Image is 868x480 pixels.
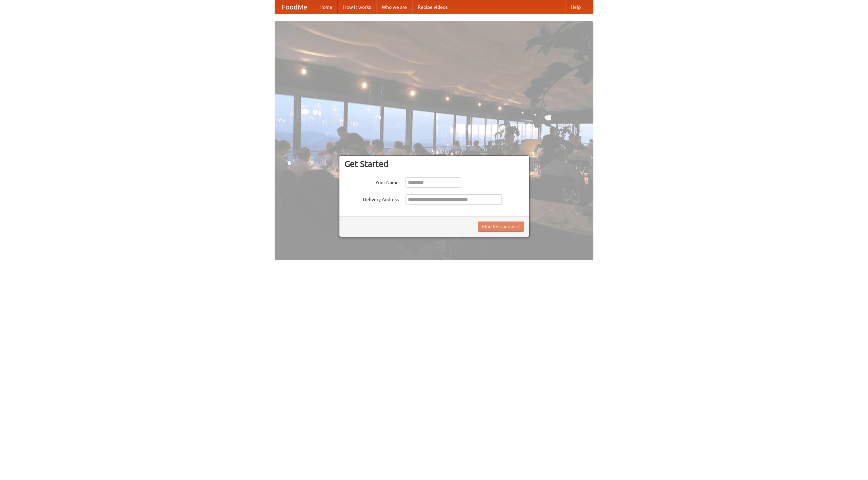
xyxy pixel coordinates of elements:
a: Help [565,0,586,14]
a: Who we are [376,0,412,14]
label: Your Name [344,177,399,186]
button: Find Restaurants! [478,222,524,232]
a: Home [314,0,338,14]
h3: Get Started [344,159,524,169]
a: How it works [338,0,376,14]
label: Delivery Address [344,194,399,203]
a: Recipe videos [412,0,453,14]
a: FoodMe [275,0,314,14]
